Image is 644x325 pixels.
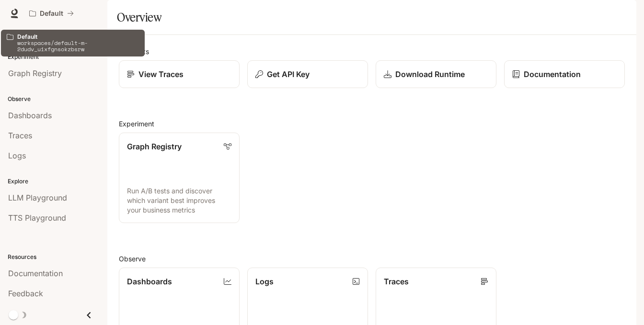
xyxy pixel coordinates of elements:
p: View Traces [138,68,184,80]
h2: Shortcuts [119,46,625,56]
p: Logs [255,276,274,287]
p: workspaces/default-m-2dudv_uixfgnsokzbsrw [17,40,139,52]
p: Get API Key [267,68,310,80]
p: Traces [384,276,409,287]
h2: Experiment [119,119,625,129]
a: Download Runtime [376,60,496,88]
p: Run A/B tests and discover which variant best improves your business metrics [127,186,231,215]
p: Dashboards [127,276,172,287]
p: Default [17,34,139,40]
h1: Overview [117,8,161,27]
h2: Observe [119,254,625,264]
p: Download Runtime [395,68,465,80]
a: Documentation [504,60,625,88]
a: View Traces [119,60,240,88]
button: Get API Key [247,60,368,88]
p: Graph Registry [127,141,182,152]
a: Graph RegistryRun A/B tests and discover which variant best improves your business metrics [119,133,240,223]
p: Documentation [524,68,581,80]
button: All workspaces [25,4,78,23]
p: Default [40,10,63,18]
